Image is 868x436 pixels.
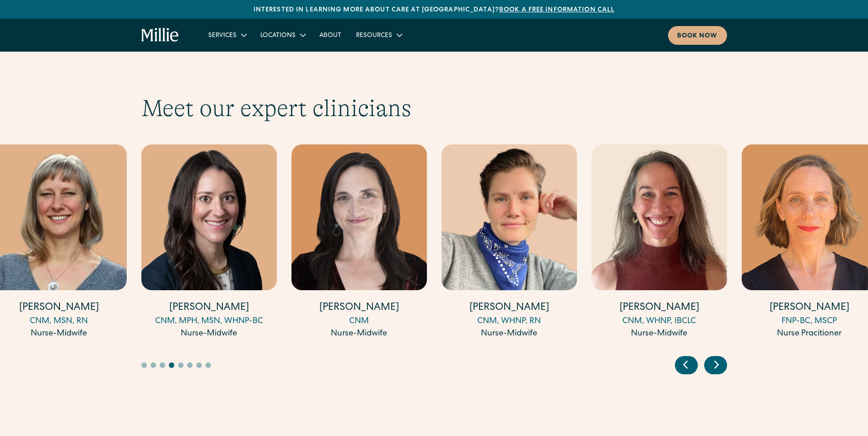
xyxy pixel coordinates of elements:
[356,31,392,41] div: Resources
[442,315,577,328] div: CNM, WHNP, RN
[169,362,174,368] button: Go to slide 4
[178,362,183,368] button: Go to slide 5
[592,144,727,341] div: 10 / 17
[141,144,277,340] a: [PERSON_NAME]CNM, MPH, MSN, WHNP-BCNurse-Midwife
[253,27,312,43] div: Locations
[442,144,577,341] div: 9 / 17
[208,31,237,41] div: Services
[312,27,349,43] a: About
[141,144,277,341] div: 7 / 17
[442,144,577,340] a: [PERSON_NAME]CNM, WHNP, RNNurse-Midwife
[141,328,277,340] div: Nurse-Midwife
[291,144,427,340] a: [PERSON_NAME]CNMNurse-Midwife
[442,301,577,315] h4: [PERSON_NAME]
[187,362,193,368] button: Go to slide 6
[668,26,727,45] a: Book now
[592,315,727,328] div: CNM, WHNP, IBCLC
[291,315,427,328] div: CNM
[291,301,427,315] h4: [PERSON_NAME]
[442,328,577,340] div: Nurse-Midwife
[349,27,409,43] div: Resources
[677,32,718,41] div: Book now
[141,94,727,122] h2: Meet our expert clinicians
[141,28,179,43] a: home
[592,144,727,340] a: [PERSON_NAME]CNM, WHNP, IBCLCNurse-Midwife
[592,301,727,315] h4: [PERSON_NAME]
[205,362,211,368] button: Go to slide 8
[141,362,147,368] button: Go to slide 1
[160,362,165,368] button: Go to slide 3
[291,144,427,341] div: 8 / 17
[675,356,698,374] div: Previous slide
[592,328,727,340] div: Nurse-Midwife
[499,7,615,13] a: Book a free information call
[201,27,253,43] div: Services
[151,362,156,368] button: Go to slide 2
[141,315,277,328] div: CNM, MPH, MSN, WHNP-BC
[704,356,727,374] div: Next slide
[141,301,277,315] h4: [PERSON_NAME]
[260,31,296,41] div: Locations
[291,328,427,340] div: Nurse-Midwife
[196,362,202,368] button: Go to slide 7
